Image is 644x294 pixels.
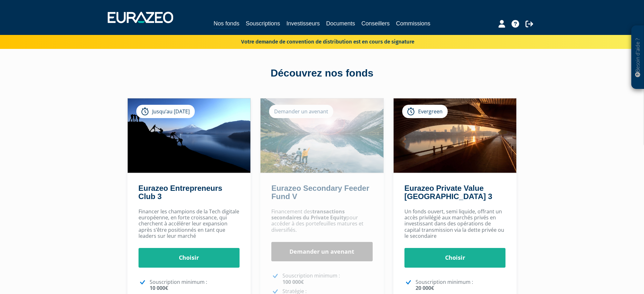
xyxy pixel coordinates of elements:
[286,19,320,28] a: Investisseurs
[282,273,373,285] p: Souscription minimum :
[223,37,414,46] p: Votre demande de convention de distribution est en cours de signature
[141,66,503,81] div: Découvrez nos fonds
[271,208,346,221] strong: transactions secondaires du Private Equity
[326,19,355,28] a: Documents
[416,284,434,291] strong: 20 000€
[271,184,369,201] a: Eurazeo Secondary Feeder Fund V
[261,98,383,173] img: Eurazeo Secondary Feeder Fund V
[136,105,195,118] div: Jusqu’au [DATE]
[150,279,240,291] p: Souscription minimum :
[139,209,240,239] p: Financer les champions de la Tech digitale européenne, en forte croissance, qui cherchent à accél...
[282,278,304,285] strong: 100 000€
[214,19,239,29] a: Nos fonds
[139,184,222,201] a: Eurazeo Entrepreneurs Club 3
[404,209,506,239] p: Un fonds ouvert, semi liquide, offrant un accès privilégié aux marchés privés en investissant dan...
[404,248,506,268] a: Choisir
[128,98,251,173] img: Eurazeo Entrepreneurs Club 3
[416,279,506,291] p: Souscription minimum :
[150,284,168,291] strong: 10 000€
[139,248,240,268] a: Choisir
[404,184,492,201] a: Eurazeo Private Value [GEOGRAPHIC_DATA] 3
[108,12,173,23] img: 1732889491-logotype_eurazeo_blanc_rvb.png
[271,242,373,262] a: Demander un avenant
[634,29,641,86] p: Besoin d'aide ?
[246,19,280,28] a: Souscriptions
[402,105,448,118] div: Evergreen
[394,98,517,173] img: Eurazeo Private Value Europe 3
[362,19,390,28] a: Conseillers
[269,105,333,118] div: Demander un avenant
[271,209,373,233] p: Financement des pour accéder à des portefeuilles matures et diversifiés.
[396,19,430,28] a: Commissions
